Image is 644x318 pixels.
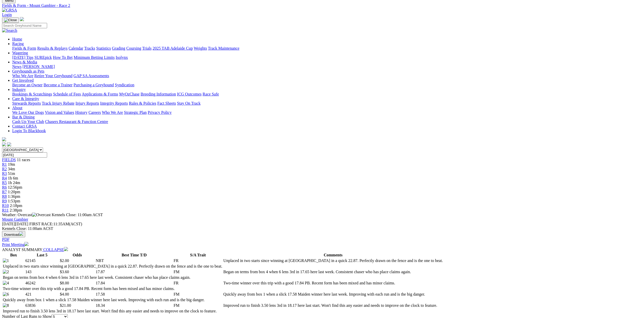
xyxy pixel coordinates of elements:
[2,8,17,12] img: GRSA
[3,281,9,285] img: 4
[12,119,642,124] div: Bar & Dining
[2,222,15,226] span: [DATE]
[60,258,69,263] span: $2.00
[115,83,134,87] a: Syndication
[202,92,219,96] a: Race Safe
[2,176,7,180] span: R4
[2,17,19,23] button: Toggle navigation
[25,269,59,274] td: 143
[42,101,74,105] a: Track Injury Rebate
[100,101,128,105] a: Integrity Reports
[12,115,35,119] a: Bar & Dining
[12,64,21,69] a: News
[3,303,9,308] img: 8
[223,303,443,308] td: Improved run to finish 3.50 lens 3rd in 18.17 here last start. Won't find this any easier and nee...
[124,110,147,115] a: Strategic Plan
[126,46,141,50] a: Coursing
[12,106,22,110] a: About
[2,3,642,8] a: Fields & Form - Mount Gambier - Race 2
[177,92,201,96] a: ICG Outcomes
[52,213,103,217] span: Kennels Close: 11:00am ACST
[3,258,9,263] img: 1
[8,194,20,199] span: 1:36pm
[102,110,123,115] a: Who We Are
[20,17,24,21] img: logo-grsa-white.png
[2,222,28,226] span: [DATE]
[68,46,83,50] a: Calendar
[12,124,37,128] a: Contact GRSA
[74,55,115,60] a: Minimum Betting Limits
[2,199,7,203] a: R9
[2,247,642,252] div: ANALYST SUMMARY
[4,18,17,22] img: Close
[12,78,34,82] a: Get Involved
[12,55,642,60] div: Wagering
[2,167,7,171] a: R2
[157,101,176,105] a: Fact Sheets
[95,258,173,263] td: NBT
[3,253,25,258] th: Box
[2,185,7,189] a: R6
[8,167,15,171] span: 34m
[12,46,642,51] div: Racing
[12,83,642,87] div: Get Involved
[95,269,173,274] td: 17.87
[173,269,223,274] td: FM
[2,162,7,167] a: R1
[2,194,7,199] a: R8
[12,46,36,50] a: Fields & Form
[116,55,128,60] a: Isolynx
[173,253,223,258] th: S/A Trait
[3,297,223,302] td: Quickly away from box 1 when a slick 17.58 Maiden winner here last week. Improving with each run ...
[10,203,22,208] span: 2:18pm
[12,74,33,78] a: Who We Are
[8,185,22,189] span: 12:56pm
[45,119,108,124] a: Chasers Restaurant & Function Centre
[2,158,16,162] a: FIELDS
[2,152,47,158] input: Select date
[84,46,95,50] a: Tracks
[8,181,20,185] span: 1h 24m
[223,253,443,258] th: Comments
[2,12,12,17] a: Login
[142,46,152,50] a: Trials
[2,171,7,176] span: R3
[129,101,156,105] a: Rules & Policies
[45,110,74,115] a: Vision and Values
[10,208,22,212] span: 2:38pm
[34,74,73,78] a: Retire Your Greyhound
[82,92,118,96] a: Applications & Forms
[173,292,223,297] td: FM
[53,92,81,96] a: Schedule of Fees
[96,46,111,50] a: Statistics
[2,190,7,194] span: R7
[2,242,29,247] a: Print Meeting
[95,303,173,308] td: 18.34
[2,208,9,212] span: R11
[60,303,71,308] span: $21.00
[12,37,22,41] a: Home
[119,92,140,96] a: MyOzChase
[12,101,41,105] a: Stewards Reports
[12,64,642,69] div: News & Media
[12,119,44,124] a: Cash Up Your Club
[17,158,30,162] span: 11 races
[173,281,223,286] td: FR
[2,237,642,242] div: Download
[12,110,44,115] a: We Love Our Dogs
[12,129,46,133] a: Login To Blackbook
[60,253,95,258] th: Odds
[12,55,33,60] a: [DATE] Tips
[8,162,15,167] span: 19m
[74,83,114,87] a: Purchasing a Greyhound
[12,74,642,78] div: Greyhounds as Pets
[2,181,7,185] a: R5
[2,28,17,33] img: Search
[8,190,20,194] span: 1:20pm
[2,213,52,217] span: Weather: Overcast
[2,237,9,242] a: PDF
[12,92,642,96] div: Industry
[223,258,443,263] td: Unplaced in two starts since winning at [GEOGRAPHIC_DATA] in a quick 22.87. Perfectly drawn on th...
